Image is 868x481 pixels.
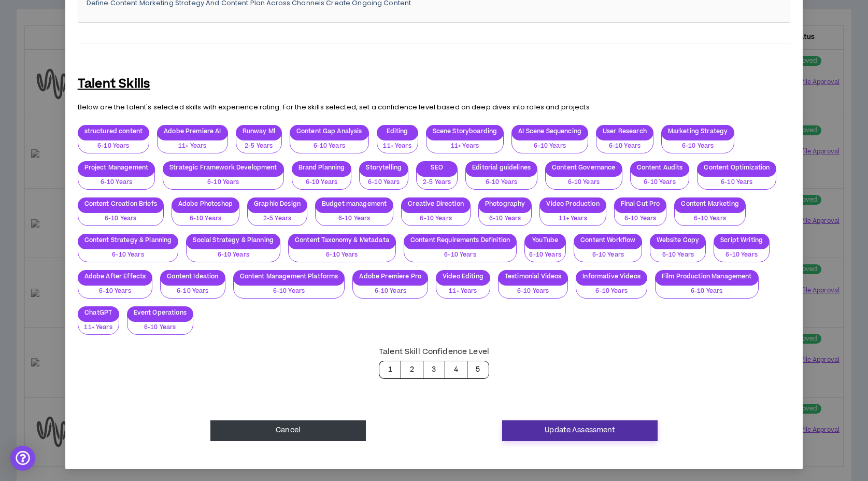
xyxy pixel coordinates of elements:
p: 2 [410,364,414,375]
button: Update Assessment [502,420,658,441]
p: 4 [454,364,458,375]
p: Below are the talent's selected skills with experience rating. For the skills selected, set a con... [78,103,791,112]
p: 1 [388,364,392,375]
p: 3 [432,364,436,375]
p: 5 [476,364,480,375]
div: Open Intercom Messenger [10,446,35,471]
button: Cancel [210,420,366,441]
label: Talent Skill Confidence Level [379,343,489,361]
h5: Talent Skills [78,75,150,93]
